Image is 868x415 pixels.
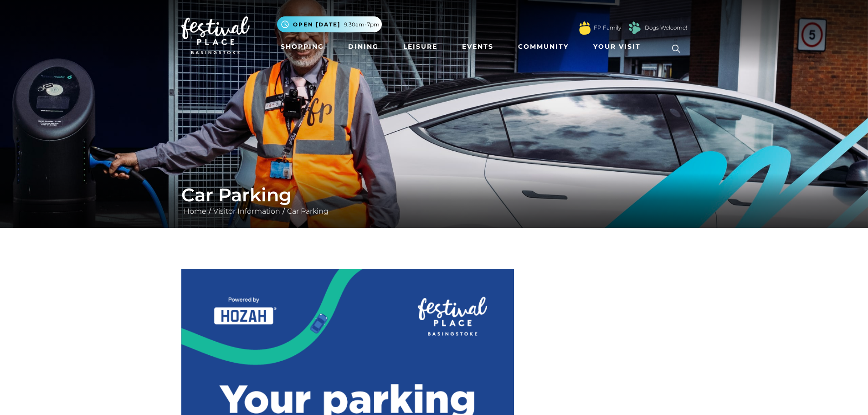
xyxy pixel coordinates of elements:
[514,38,572,55] a: Community
[181,16,250,55] img: Festival Place Logo
[645,24,687,32] a: Dogs Welcome!
[594,24,621,32] a: FP Family
[593,42,641,51] span: Your Visit
[181,207,209,215] a: Home
[285,207,331,215] a: Car Parking
[175,184,694,217] div: / /
[211,207,282,215] a: Visitor Information
[277,38,328,55] a: Shopping
[293,20,340,29] span: Open [DATE]
[277,16,382,32] button: Open [DATE] 9.30am-7pm
[458,38,497,55] a: Events
[400,38,441,55] a: Leisure
[344,38,382,55] a: Dining
[181,184,687,206] h1: Car Parking
[344,20,380,29] span: 9.30am-7pm
[590,38,649,55] a: Your Visit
